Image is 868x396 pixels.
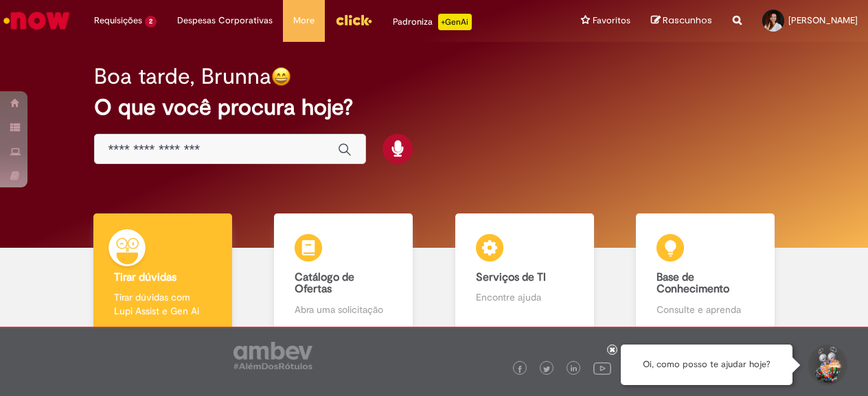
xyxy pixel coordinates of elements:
[571,365,578,373] img: logo_footer_linkedin.png
[72,213,253,332] a: Tirar dúvidas Tirar dúvidas com Lupi Assist e Gen Ai
[476,290,573,304] p: Encontre ajuda
[295,303,392,316] p: Abra uma solicitação
[1,7,72,34] img: ServiceNow
[293,14,315,27] span: More
[114,290,212,318] p: Tirar dúvidas com Lupi Assist e Gen Ai
[393,14,472,30] div: Padroniza
[651,14,712,27] a: Rascunhos
[543,366,550,373] img: logo_footer_twitter.png
[177,14,273,27] span: Despesas Corporativas
[145,16,157,27] span: 2
[94,14,142,27] span: Requisições
[615,213,797,332] a: Base de Conhecimento Consulte e aprenda
[593,359,611,377] img: logo_footer_youtube.png
[621,345,792,385] div: Oi, como posso te ajudar hoje?
[656,270,729,296] b: Base de Conhecimento
[438,14,472,30] p: +GenAi
[94,95,775,119] h2: O que você procura hoje?
[295,270,354,296] b: Catálogo de Ofertas
[593,14,630,27] span: Favoritos
[656,303,754,316] p: Consulte e aprenda
[806,345,847,386] button: Iniciar Conversa de Suporte
[335,10,372,30] img: click_logo_yellow_360x200.png
[271,67,291,86] img: happy-face.png
[663,14,712,27] span: Rascunhos
[788,14,858,26] span: [PERSON_NAME]
[253,213,435,332] a: Catálogo de Ofertas Abra uma solicitação
[434,213,615,332] a: Serviços de TI Encontre ajuda
[233,342,312,369] img: logo_footer_ambev_rotulo_gray.png
[516,366,523,373] img: logo_footer_facebook.png
[114,270,176,284] b: Tirar dúvidas
[476,270,546,284] b: Serviços de TI
[94,65,271,89] h2: Boa tarde, Brunna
